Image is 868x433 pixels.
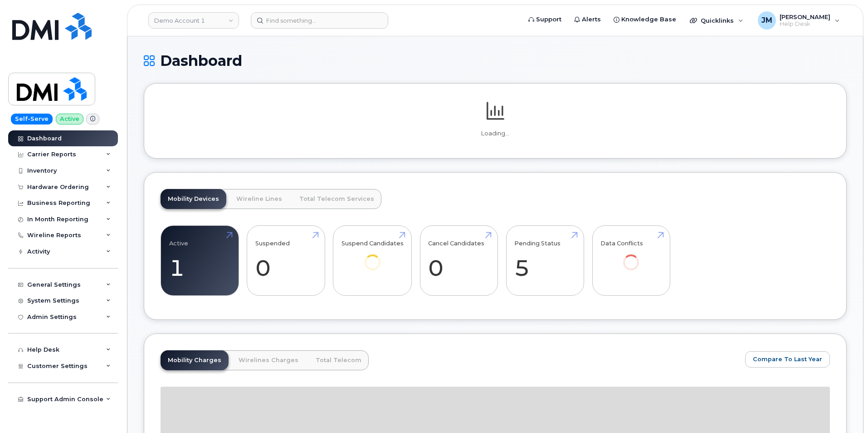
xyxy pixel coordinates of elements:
[229,189,289,209] a: Wireline Lines
[292,189,381,209] a: Total Telecom Services
[144,53,847,69] h1: Dashboard
[753,355,822,363] span: Compare To Last Year
[308,350,369,370] a: Total Telecom
[255,231,317,291] a: Suspended 0
[514,231,575,291] a: Pending Status 5
[161,189,226,209] a: Mobility Devices
[169,231,230,291] a: Active 1
[231,350,306,370] a: Wirelines Charges
[161,350,229,370] a: Mobility Charges
[341,231,404,283] a: Suspend Candidates
[600,231,662,283] a: Data Conflicts
[745,351,830,368] button: Compare To Last Year
[161,129,830,138] p: Loading...
[428,231,489,291] a: Cancel Candidates 0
